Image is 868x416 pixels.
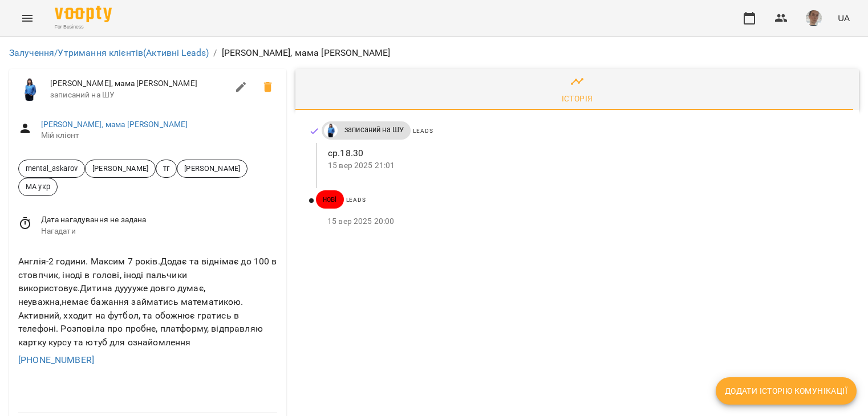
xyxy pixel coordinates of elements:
p: [PERSON_NAME], мама [PERSON_NAME] [222,46,391,60]
p: 15 вер 2025 20:00 [327,216,841,227]
span: mental_askarov [19,163,84,174]
a: Залучення/Утримання клієнтів(Активні Leads) [9,47,209,58]
div: Англія-2 години. Максим 7 років.Додає та віднімає до 100 в стовпчик, іноді в голові, іноді пальчи... [16,252,279,351]
span: Leads [413,128,433,134]
span: записаний на ШУ [50,89,228,101]
span: UA [838,12,850,24]
img: Voopty Logo [55,6,112,22]
p: 15 вер 2025 21:01 [328,160,841,172]
li: / [213,46,217,60]
span: МА укр [19,181,57,192]
span: Дата нагадування не задана [41,214,277,226]
a: Дащенко Аня [322,124,338,137]
img: Дащенко Аня [324,124,338,137]
span: Мій клієнт [41,130,277,141]
span: [PERSON_NAME], мама [PERSON_NAME] [50,78,228,89]
div: Історія [562,92,593,105]
button: UA [833,7,854,28]
span: записаний на ШУ [338,125,411,135]
span: [PERSON_NAME] [86,163,155,174]
span: нові [316,194,344,205]
button: Menu [14,5,41,32]
img: 4dd45a387af7859874edf35ff59cadb1.jpg [806,10,822,26]
a: [PERSON_NAME], мама [PERSON_NAME] [41,120,188,129]
span: Нагадати [41,226,277,237]
nav: breadcrumb [9,46,859,60]
a: [PHONE_NUMBER] [18,354,94,365]
img: Дащенко Аня [18,78,41,101]
span: тг [156,163,176,174]
button: Додати історію комунікації [716,377,857,405]
span: Додати історію комунікації [725,384,847,398]
p: ср.18.30 [328,146,841,160]
span: [PERSON_NAME] [177,163,247,174]
span: For Business [55,23,112,31]
span: Leads [346,197,366,203]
